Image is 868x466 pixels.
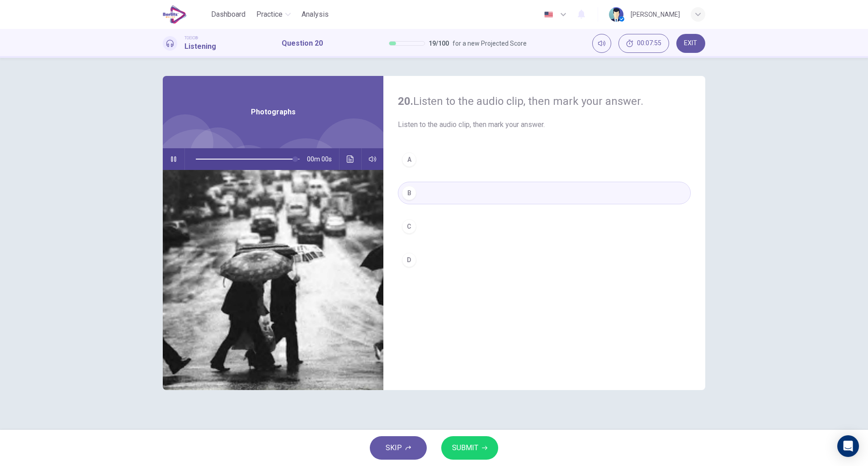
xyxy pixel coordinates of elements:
[370,436,427,460] button: SKIP
[684,40,697,47] span: EXIT
[208,6,249,23] button: Dashboard
[386,442,402,454] span: SKIP
[618,34,669,53] div: Hide
[398,249,691,271] button: D
[618,34,669,53] button: 00:07:55
[592,34,611,53] div: Mute
[307,148,339,170] span: 00m 00s
[343,148,358,170] button: Click to see the audio transcription
[211,9,245,20] span: Dashboard
[163,170,383,390] img: Photographs
[429,38,449,49] span: 19 / 100
[163,5,208,24] a: EduSynch logo
[256,9,283,20] span: Practice
[251,107,296,118] span: Photographs
[398,119,691,130] span: Listen to the audio clip, then mark your answer.
[184,41,216,52] h1: Listening
[398,148,691,171] button: A
[282,38,323,49] h1: Question 20
[402,152,416,167] div: A
[253,6,294,23] button: Practice
[637,40,661,47] span: 00:07:55
[543,11,554,18] img: en
[163,5,187,24] img: EduSynch logo
[402,219,416,234] div: C
[631,9,680,20] div: [PERSON_NAME]
[441,436,498,460] button: SUBMIT
[676,34,705,53] button: EXIT
[453,38,527,49] span: for a new Projected Score
[402,186,416,200] div: B
[398,94,691,108] h4: Listen to the audio clip, then mark your answer.
[402,253,416,267] div: D
[609,7,623,22] img: Profile picture
[837,435,859,457] div: Open Intercom Messenger
[452,442,478,454] span: SUBMIT
[398,215,691,238] button: C
[398,182,691,204] button: B
[298,6,332,23] button: Analysis
[398,95,413,108] strong: 20.
[184,35,198,41] span: TOEIC®
[302,9,329,20] span: Analysis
